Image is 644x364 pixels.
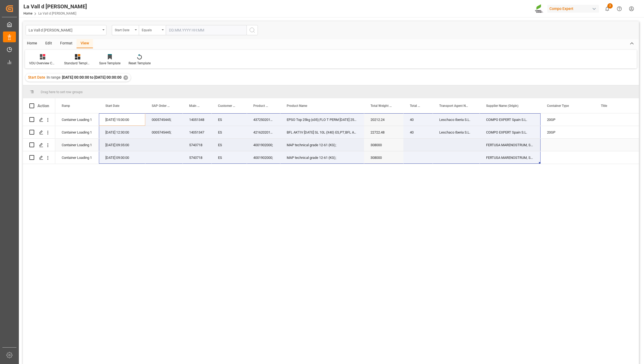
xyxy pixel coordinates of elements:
[62,104,70,108] span: Ramp
[541,113,594,126] div: 20GP
[212,139,247,151] div: ES
[247,25,258,35] button: search button
[541,126,594,138] div: 20GP
[280,139,364,151] div: MAP technical grade 12-61 (KG);
[433,113,480,126] div: Leschaco Iberia S.L.
[23,12,32,15] a: Home
[112,25,139,35] button: open menu
[28,75,45,79] span: Start Date
[287,104,307,108] span: Product Name
[403,113,433,126] div: 40
[23,126,55,139] div: Press SPACE to select this row.
[62,139,92,151] div: Container Loading 1
[145,126,183,138] div: 0005745445;
[62,152,92,164] div: Container Loading 1
[480,113,541,126] div: COMPO EXPERT Spain S.L.
[41,39,56,48] div: Edit
[23,2,87,10] div: La Vall d [PERSON_NAME]
[280,126,364,138] div: BFL AKTIV [DATE] SL 10L (X40) ES,PT;BFL AVNA 10L (x60) ES,PT,PL,LT,GR *PD;BFL KELP BIO SL (2024) ...
[129,61,151,66] div: Reset Template
[280,151,364,164] div: MAP technical grade 12-61 (KG);
[62,126,92,139] div: Container Loading 1
[166,25,247,35] input: DD.MM.YYYY HH:MM
[371,104,392,108] span: Total Weight (in KGM)
[212,151,247,164] div: ES
[99,126,145,138] div: [DATE] 12:30:00
[601,104,607,108] span: Title
[247,151,280,164] div: 4001902000;
[37,103,49,108] div: Action
[29,61,56,66] div: VDU Overview Carretileros
[410,104,421,108] span: Total Number Of Packages
[152,104,171,108] span: SAP Order Number
[480,126,541,138] div: COMPO EXPERT Spain S.L.
[189,104,200,108] span: Main Reference
[23,39,41,48] div: Home
[183,139,212,151] div: 5743718
[23,113,55,126] div: Press SPACE to select this row.
[364,139,403,151] div: 308000
[99,113,145,126] div: [DATE] 15:00:00
[23,139,55,151] div: Press SPACE to select this row.
[613,3,625,15] button: Help Center
[403,126,433,138] div: 40
[439,104,468,108] span: Transport Agent Name
[212,126,247,138] div: ES
[99,61,120,66] div: Save Template
[364,113,403,126] div: 20212.24
[218,104,236,108] span: Customer Country (Destination)
[253,104,269,108] span: Product Number
[145,113,183,126] div: 0005745445;
[23,151,55,164] div: Press SPACE to select this row.
[247,139,280,151] div: 4001902000;
[433,126,480,138] div: Leschaco Iberia S.L.
[62,114,92,126] div: Container Loading 1
[56,39,77,48] div: Format
[142,26,160,33] div: Equals
[41,90,83,94] span: Drag here to set row groups
[64,61,91,66] div: Standard Templates
[547,104,569,108] span: Container Type
[364,126,403,138] div: 22722.48
[535,4,543,13] img: Screenshot%202023-09-29%20at%2010.02.21.png_1712312052.png
[29,26,101,33] div: La Vall d [PERSON_NAME]
[26,25,106,35] button: open menu
[183,113,212,126] div: 14051348
[280,113,364,126] div: EPSO Top 25kg (x35);FLO T PERM [DATE] 25kg (x60) INT;KSL AQUA 10L (x60) ES;KSL AQUA VDU 4x5L (x40...
[62,75,122,79] span: [DATE] 00:00:00 to [DATE] 00:00:00
[247,113,280,126] div: 4372502011;4307902899;4303302004;4431502011;4237302011;4323602011;4430402011;4347502011;1283102011;
[607,3,613,9] span: 2
[115,26,133,33] div: Start Date
[123,75,128,80] div: ✕
[105,104,119,108] span: Start Date
[183,151,212,164] div: 5743718
[99,151,145,164] div: [DATE] 09:00:00
[547,5,599,13] div: Compo Expert
[47,75,61,79] span: In range
[364,151,403,164] div: 308000
[547,3,601,14] button: Compo Expert
[77,39,93,48] div: View
[480,139,541,151] div: FERTUSA MARENOSTRUM, SLU
[212,113,247,126] div: ES
[486,104,518,108] span: Supplier Name (Origin)
[183,126,212,138] div: 14051347
[247,126,280,138] div: 4216202011;4369202001;2552002011;4297202004;4368402001;4359702011;4315902004;
[601,3,613,15] button: show 2 new notifications
[139,25,166,35] button: open menu
[99,139,145,151] div: [DATE] 09:35:00
[480,151,541,164] div: FERTUSA MARENOSTRUM, SLU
